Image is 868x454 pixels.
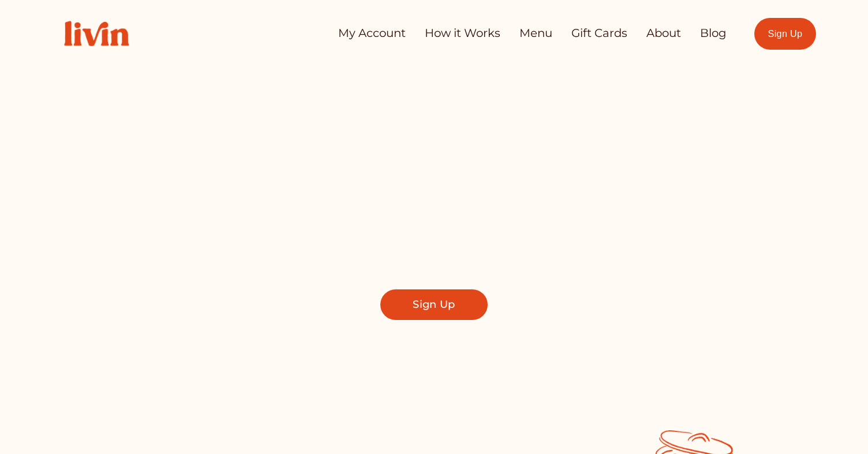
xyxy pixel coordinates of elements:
[519,22,552,45] a: Menu
[425,22,500,45] a: How it Works
[646,22,681,45] a: About
[380,289,488,320] a: Sign Up
[571,22,627,45] a: Gift Cards
[338,22,406,45] a: My Account
[700,22,727,45] a: Blog
[754,18,816,50] a: Sign Up
[52,9,141,58] img: Livin
[242,213,626,264] span: Find a local chef who prepares customized, healthy meals in your kitchen
[185,138,683,195] span: Take Back Your Evenings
